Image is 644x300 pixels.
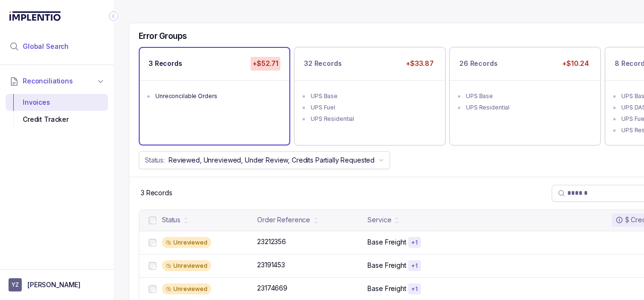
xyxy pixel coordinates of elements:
[141,188,172,198] div: Remaining page entries
[27,280,80,290] p: [PERSON_NAME]
[367,215,391,225] div: Service
[466,103,590,112] div: UPS Residential
[560,57,591,70] p: +$10.24
[9,278,22,291] span: User initials
[162,283,211,295] div: Unreviewed
[6,71,108,91] button: Reconciliations
[411,285,418,293] p: + 1
[257,283,287,293] p: 23174669
[162,237,211,248] div: Unreviewed
[466,91,590,101] div: UPS Base
[311,91,435,101] div: UPS Base
[404,57,436,70] p: +$33.87
[108,10,119,22] div: Collapse Icon
[13,111,100,128] div: Credit Tracker
[257,215,310,225] div: Order Reference
[139,31,187,41] h5: Error Groups
[149,59,182,68] p: 3 Records
[145,155,165,165] p: Status:
[257,260,285,270] p: 23191453
[459,59,498,68] p: 26 Records
[149,239,156,246] input: checkbox-checkbox
[367,261,406,270] p: Base Freight
[6,92,108,130] div: Reconciliations
[141,188,172,198] p: 3 Records
[304,59,342,68] p: 32 Records
[169,155,375,165] p: Reviewed, Unreviewed, Under Review, Credits Partially Requested
[23,76,73,86] span: Reconciliations
[13,94,100,111] div: Invoices
[367,284,406,293] p: Base Freight
[367,237,406,247] p: Base Freight
[311,103,435,112] div: UPS Fuel
[311,114,435,124] div: UPS Residential
[162,215,180,225] div: Status
[257,237,286,246] p: 23212356
[149,217,156,224] input: checkbox-checkbox
[9,278,105,291] button: User initials[PERSON_NAME]
[139,151,390,169] button: Status:Reviewed, Unreviewed, Under Review, Credits Partially Requested
[411,262,418,270] p: + 1
[250,57,280,70] p: +$52.71
[23,42,69,51] span: Global Search
[162,260,211,272] div: Unreviewed
[149,262,156,270] input: checkbox-checkbox
[155,91,279,101] div: Unreconcilable Orders
[149,285,156,293] input: checkbox-checkbox
[411,239,418,246] p: + 1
